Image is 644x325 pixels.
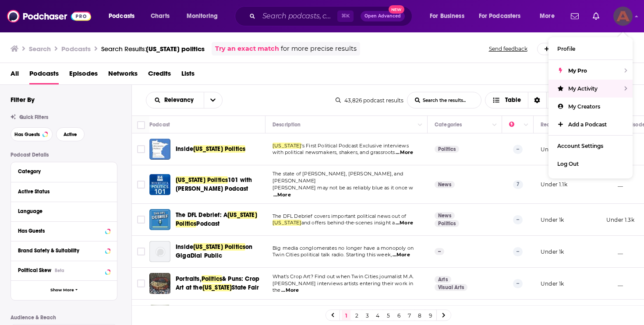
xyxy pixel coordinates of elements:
a: 7 [405,310,414,321]
div: Category [18,168,104,175]
span: [US_STATE] [272,220,301,226]
a: 3 [363,310,372,321]
span: State Fair [232,284,259,291]
span: Toggle select row [137,216,145,224]
button: Column Actions [415,120,425,130]
div: Language [18,208,104,214]
span: Account Settings [557,143,603,149]
div: Has Guests [18,228,103,234]
span: Add a Podcast [568,121,607,128]
button: Choose View [485,92,565,108]
button: open menu [473,9,534,23]
span: Toggle select row [137,145,145,153]
button: Show More [11,280,117,300]
p: Under 1k [541,248,564,255]
button: open menu [424,9,475,23]
span: for more precise results [281,44,357,54]
a: Try an exact match [215,44,279,54]
span: ⌘ K [337,10,354,22]
span: [US_STATE] politics [146,45,205,53]
div: Search Results: [101,45,205,53]
img: Inside Minnesota Politics on GigaDial Public [149,241,170,262]
span: Profile [557,45,575,52]
span: [US_STATE] [272,143,301,149]
p: Under 1.3k [606,216,634,224]
span: Politics [202,275,222,283]
span: [PERSON_NAME] may not be as reliably blue as it once w [272,185,413,191]
a: Visual Arts [435,284,467,291]
a: Account Settings [548,137,633,155]
p: -- [513,279,523,288]
span: My Creators [568,103,600,110]
h3: Search [29,45,51,53]
span: Podcast [196,220,219,227]
p: __ [606,181,623,188]
span: Toggle select row [137,181,145,189]
a: [US_STATE] Politics101 with [PERSON_NAME] Podcast [176,176,262,193]
button: Active [56,127,85,141]
span: [US_STATE] [202,284,232,291]
span: More [540,10,555,22]
a: Arts [435,276,451,283]
div: Podcast [149,119,170,130]
span: Log Out [557,161,579,167]
a: News [435,212,455,219]
span: The DFL Debrief covers important political news out of [272,213,406,219]
a: Credits [148,66,171,84]
img: Minnesota Politics 101 with Pat Kessler Podcast [149,174,170,195]
a: All [11,66,19,84]
span: Inside [176,243,193,251]
ul: Show profile menu [548,37,633,178]
p: -- [513,215,523,224]
span: [US_STATE] Politics [193,243,245,251]
div: Reach (Monthly) [541,119,581,130]
p: __ [606,248,623,255]
span: Toggle select row [137,280,145,287]
div: Active Status [18,189,104,195]
button: open menu [146,97,204,103]
button: open menu [204,92,222,108]
span: Toggle select row [137,248,145,255]
span: For Business [430,10,464,22]
span: Portraits, [176,275,202,283]
a: Lists [181,66,195,84]
span: Has Guests [14,132,40,137]
span: What’s Crop Art? Find out when Twin Cities journalist M.A. [272,273,414,280]
a: Politics [435,146,459,153]
div: 43,826 podcast results [336,97,403,104]
span: [PERSON_NAME] interviews artists entering their work in the [272,280,413,294]
span: Twin Cities political talk radio. Starting this week, [272,252,392,258]
div: Categories [435,119,462,130]
span: Logged in as AinsleyShea [613,7,633,26]
span: [US_STATE] Politics [176,176,228,184]
img: User Profile [613,7,633,26]
span: Podcasts [29,66,59,84]
span: with political newsmakers, shakers, and grassroots [272,149,395,155]
p: Under 1k [541,280,564,287]
span: Monitoring [187,10,218,22]
a: Inside[US_STATE] Politics [176,145,245,154]
button: Has Guests [18,225,110,236]
a: Brand Safety & Suitability [18,245,110,256]
span: My Activity [568,85,598,92]
a: Add a Podcast [537,43,597,55]
a: Profile [548,40,633,58]
span: ...More [281,287,299,294]
span: Active [64,132,77,137]
p: Under 1k [541,216,564,224]
span: Episodes [69,66,98,84]
a: Show notifications dropdown [567,9,582,24]
img: The DFL Debrief: A Minnesota Politics Podcast [149,209,170,230]
img: Portraits, Politics & Puns: Crop Art at the Minnesota State Fair [149,273,170,294]
a: Politics [435,220,459,227]
p: Under 1k [541,146,564,153]
button: Has Guests [11,127,53,141]
a: 4 [373,310,382,321]
button: open menu [180,9,229,23]
div: Beta [55,268,64,273]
